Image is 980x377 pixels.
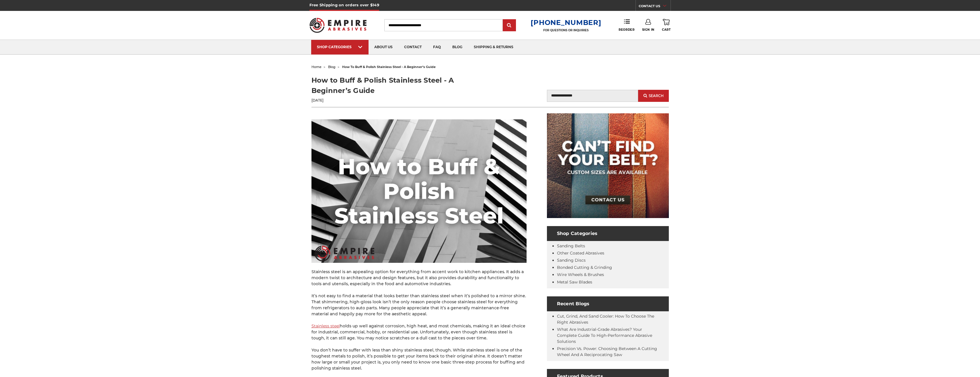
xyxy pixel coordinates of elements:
p: holds up well against corrosion, high heat, and most chemicals, making it an ideal choice for ind... [311,323,527,341]
p: You don’t have to suffer with less than shiny stainless steel, though. While stainless steel is o... [311,347,527,371]
a: What Are Industrial-Grade Abrasives? Your Complete Guide to High-Performance Abrasive Solutions [557,327,652,344]
span: Search [649,94,664,98]
a: Cart [662,19,671,32]
button: Search [638,90,669,102]
a: Sanding Belts [557,243,585,248]
p: [DATE] [311,98,490,103]
span: Reorder [619,28,634,32]
img: How to Buff & Polish Stainless Steel - A Beginner’s Guide [311,119,527,263]
input: Submit [504,20,515,31]
div: SHOP CATEGORIES [317,45,363,49]
a: Bonded Cutting & Grinding [557,265,612,270]
h4: Shop Categories [547,226,669,241]
span: Sign In [642,28,654,32]
h4: Recent Blogs [547,296,669,311]
a: Other Coated Abrasives [557,250,604,256]
a: contact [398,40,427,55]
a: blog [328,65,336,69]
a: Precision vs. Power: Choosing Between a Cutting Wheel and a Reciprocating Saw [557,346,657,357]
a: Sanding Discs [557,258,586,263]
span: how to buff & polish stainless steel - a beginner’s guide [342,65,436,69]
h1: How to Buff & Polish Stainless Steel - A Beginner’s Guide [311,75,490,96]
span: Cart [662,28,671,32]
a: about us [369,40,398,55]
a: CONTACT US [639,3,671,11]
p: It’s not easy to find a material that looks better than stainless steel when it’s polished to a m... [311,293,527,317]
a: shipping & returns [468,40,519,55]
a: Reorder [619,19,634,31]
img: Empire Abrasives [309,14,367,36]
a: Stainless steel [311,323,340,329]
a: home [311,65,322,69]
p: Stainless steel is an appealing option for everything from accent work to kitchen appliances. It ... [311,269,527,287]
a: Metal Saw Blades [557,279,592,285]
a: blog [447,40,468,55]
a: [PHONE_NUMBER] [531,18,601,27]
img: promo banner for custom belts. [547,113,669,218]
p: FOR QUESTIONS OR INQUIRIES [531,28,601,32]
a: faq [427,40,447,55]
a: Cut, Grind, and Sand Cooler: How to Choose the Right Abrasives [557,314,654,325]
a: Wire Wheels & Brushes [557,272,604,277]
